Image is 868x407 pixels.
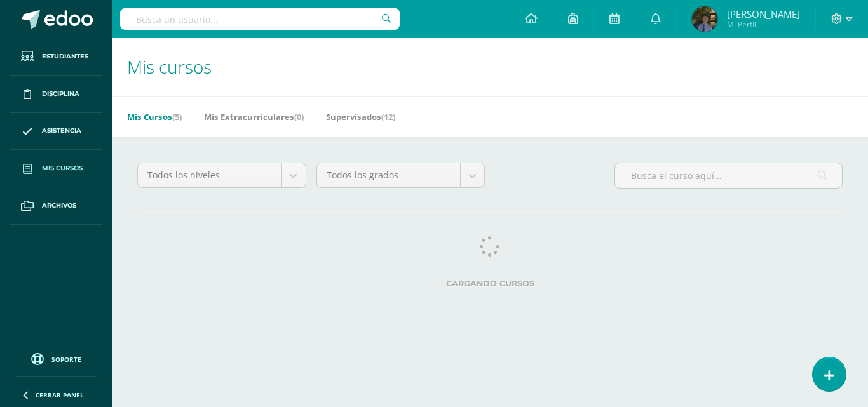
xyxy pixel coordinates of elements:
span: (0) [294,111,304,123]
span: Mi Perfil [727,19,800,30]
span: (5) [172,111,182,123]
a: Archivos [10,187,102,225]
a: Mis Extracurriculares(0) [204,107,304,127]
a: Estudiantes [10,38,102,76]
span: Archivos [42,201,76,211]
input: Busca el curso aquí... [615,163,842,188]
span: Mis cursos [127,55,212,79]
a: Soporte [15,350,97,367]
span: Disciplina [42,89,79,99]
span: (12) [381,111,395,123]
a: Todos los grados [317,163,485,187]
span: Cerrar panel [36,390,84,399]
span: Mis cursos [42,163,83,173]
span: Asistencia [42,126,81,136]
span: Estudiantes [42,51,88,62]
span: Soporte [51,355,81,364]
a: Mis cursos [10,150,102,187]
input: Busca un usuario... [120,8,400,30]
span: [PERSON_NAME] [727,8,800,20]
a: Asistencia [10,113,102,150]
label: Cargando cursos [137,279,843,288]
a: Todos los niveles [138,163,306,187]
a: Mis Cursos(5) [127,107,182,127]
span: Todos los grados [327,163,451,187]
img: 4ec4815d3ee65acdae54c4a94e7e534f.png [692,6,717,32]
a: Disciplina [10,76,102,113]
span: Todos los niveles [147,163,272,187]
a: Supervisados(12) [326,107,395,127]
